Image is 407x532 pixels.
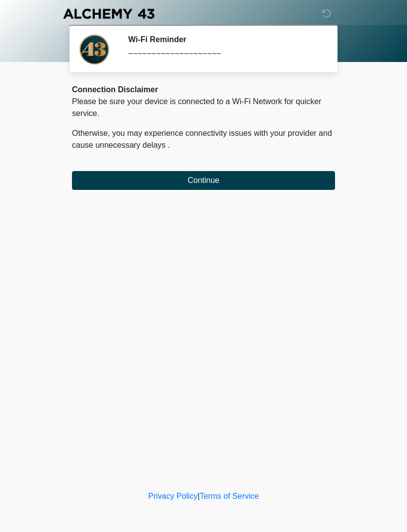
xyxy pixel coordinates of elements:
a: Privacy Policy [148,492,198,500]
p: Otherwise, you may experience connectivity issues with your provider and cause unnecessary delays . [72,127,335,151]
div: Connection Disclaimer [72,84,335,96]
p: Please be sure your device is connected to a Wi-Fi Network for quicker service. [72,96,335,119]
h2: Wi-Fi Reminder [128,35,320,44]
a: Terms of Service [200,492,259,500]
img: Alchemy 43 Logo [62,7,155,20]
div: ~~~~~~~~~~~~~~~~~~~~ [128,48,320,60]
a: | [198,492,200,500]
button: Continue [72,171,335,190]
img: Agent Avatar [79,35,109,64]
